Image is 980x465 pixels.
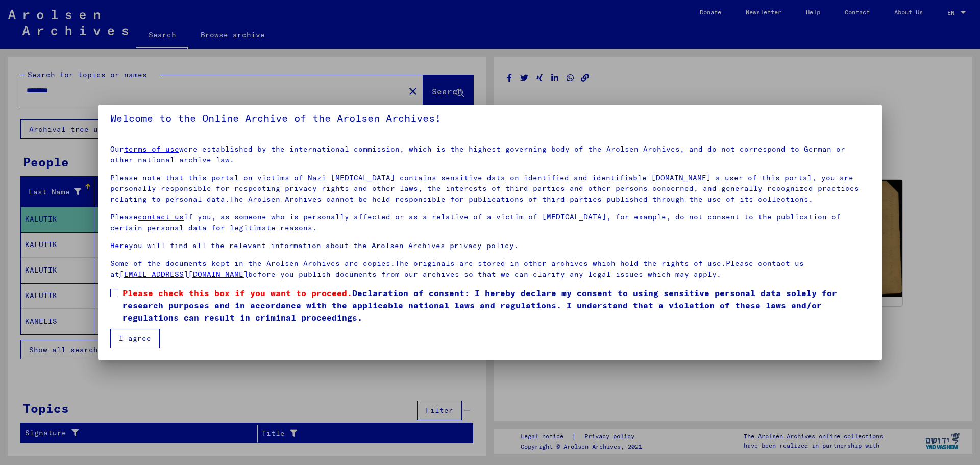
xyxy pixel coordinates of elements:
[110,212,870,233] p: Please if you, as someone who is personally affected or as a relative of a victim of [MEDICAL_DAT...
[122,287,870,324] span: Declaration of consent: I hereby declare my consent to using sensitive personal data solely for r...
[124,144,179,154] a: terms of use
[110,173,870,205] p: Please note that this portal on victims of Nazi [MEDICAL_DATA] contains sensitive data on identif...
[110,241,129,250] a: Here
[110,144,870,165] p: Our were established by the international commission, which is the highest governing body of the ...
[122,288,352,298] span: Please check this box if you want to proceed.
[138,212,184,222] a: contact us
[110,110,870,127] h5: Welcome to the Online Archive of the Arolsen Archives!
[110,329,160,348] button: I agree
[110,240,870,251] p: you will find all the relevant information about the Arolsen Archives privacy policy.
[119,270,248,279] a: [EMAIL_ADDRESS][DOMAIN_NAME]
[110,258,870,280] p: Some of the documents kept in the Arolsen Archives are copies.The originals are stored in other a...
